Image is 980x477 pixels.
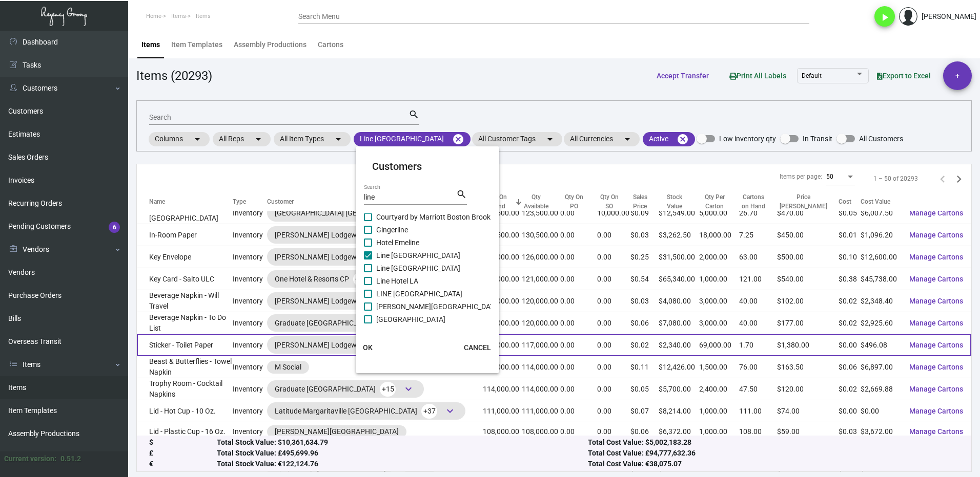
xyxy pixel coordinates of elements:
span: OK [363,343,373,352]
span: Courtyard by Marriott Boston Brookline [376,211,501,223]
span: [GEOGRAPHIC_DATA] [376,313,445,326]
mat-icon: search [456,188,467,201]
span: Gingerline [376,224,408,236]
div: Current version: [4,453,56,464]
span: Hotel Emeline [376,236,419,249]
span: CANCEL [464,343,491,352]
span: Line [GEOGRAPHIC_DATA] [376,262,460,274]
span: [PERSON_NAME][GEOGRAPHIC_DATA] [376,300,500,313]
button: CANCEL [456,338,499,357]
span: LINE [GEOGRAPHIC_DATA] [376,288,462,300]
span: Line Hotel LA [376,275,418,287]
div: 0.51.2 [60,453,81,464]
button: OK [352,338,384,357]
mat-card-title: Customers [372,159,483,174]
span: Line [GEOGRAPHIC_DATA] [376,249,460,262]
